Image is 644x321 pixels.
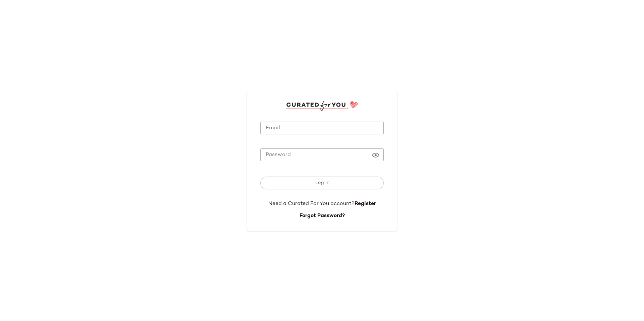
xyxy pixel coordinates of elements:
[260,177,384,189] button: Log In
[268,201,355,207] span: Need a Curated For You account?
[355,201,376,207] a: Register
[286,101,358,111] img: cfy_login_logo.DGdB1djN.svg
[315,180,329,186] span: Log In
[300,213,345,219] a: Forgot Password?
